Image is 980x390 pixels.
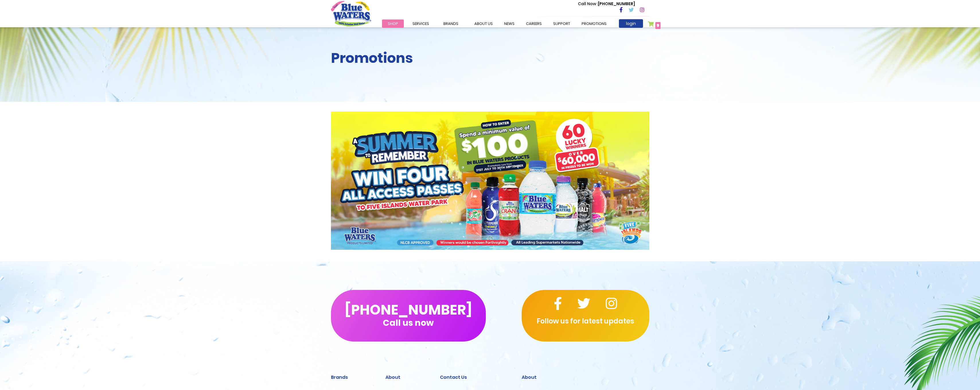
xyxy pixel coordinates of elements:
[578,1,598,7] span: Call Now :
[619,19,643,28] a: login
[331,50,649,67] h2: Promotions
[498,19,520,28] a: News
[388,21,398,26] span: Shop
[385,375,431,380] h2: About
[656,23,659,28] span: 9
[412,21,429,26] span: Services
[522,316,649,326] p: Follow us for latest updates
[520,19,548,28] a: careers
[443,21,458,26] span: Brands
[383,321,434,324] span: Call us now
[548,19,576,28] a: support
[522,375,649,380] h2: About
[648,21,661,30] a: 9
[469,19,498,28] a: about us
[331,375,377,380] h2: Brands
[576,19,612,28] a: Promotions
[440,375,513,380] h2: Contact Us
[331,290,486,342] button: [PHONE_NUMBER]Call us now
[331,1,371,26] a: store logo
[578,1,635,7] p: [PHONE_NUMBER]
